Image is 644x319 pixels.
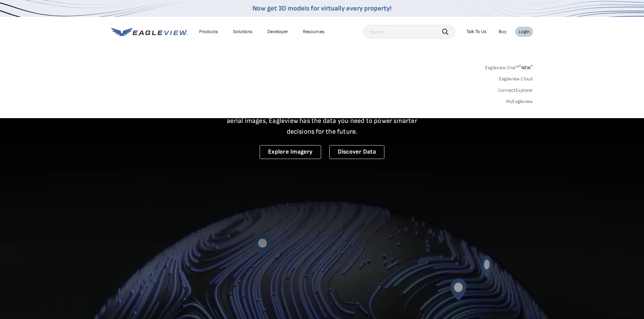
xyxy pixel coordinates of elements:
[506,99,533,105] a: MyEagleview
[260,145,321,159] a: Explore Imagery
[199,29,218,35] div: Products
[267,29,288,35] a: Developer
[485,63,533,71] a: Eagleview One™*NEW*
[253,4,391,12] a: Now get 3D models for virtually every property!
[467,29,486,35] div: Talk To Us
[499,29,506,35] a: Buy
[519,29,530,35] div: Login
[329,145,384,159] a: Discover Data
[519,65,533,71] span: NEW
[363,25,455,38] input: Search
[499,76,533,82] a: Eagleview Cloud
[303,29,325,35] div: Resources
[498,87,533,94] a: ConnectExplorer
[219,105,426,137] p: A new era starts here. Built on more than 3.5 billion high-resolution aerial images, Eagleview ha...
[233,29,253,35] div: Solutions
